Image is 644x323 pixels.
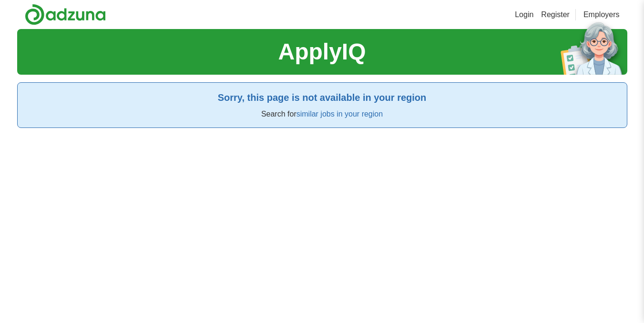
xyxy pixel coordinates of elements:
a: similar jobs in your region [296,110,383,118]
img: Adzuna logo [25,4,106,25]
p: Search for [25,108,619,120]
a: Register [541,9,570,20]
a: Login [515,9,533,20]
a: Employers [583,9,620,20]
h2: Sorry, this page is not available in your region [25,90,619,105]
h1: ApplyIQ [278,35,366,69]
